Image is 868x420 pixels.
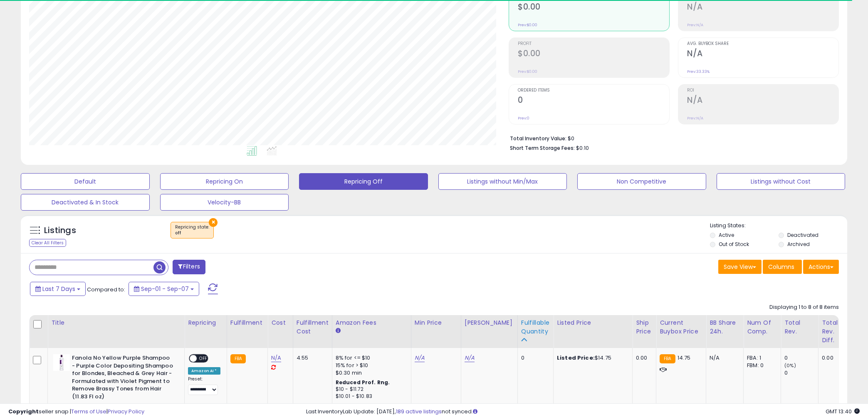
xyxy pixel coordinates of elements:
a: Terms of Use [71,408,106,415]
a: N/A [465,354,475,362]
a: N/A [415,354,425,362]
span: OFF [197,355,210,362]
div: 0.00 [636,354,650,362]
div: Current Buybox Price [660,318,702,336]
div: BB Share 24h. [710,318,740,336]
span: Sep-01 - Sep-07 [141,285,189,293]
b: Listed Price: [557,354,595,362]
small: Prev: 0 [518,116,529,121]
span: Ordered Items [518,88,669,93]
b: Reduced Prof. Rng. [336,379,390,386]
small: (0%) [784,362,796,369]
a: 189 active listings [396,408,442,415]
a: N/A [271,354,281,362]
strong: Copyright [8,408,39,415]
button: Columns [763,260,802,274]
div: $14.75 [557,354,626,362]
button: Velocity-BB [160,194,289,211]
span: Repricing state : [175,224,209,236]
span: Avg. Buybox Share [687,42,838,46]
div: 0.00 [822,354,835,362]
label: Deactivated [787,231,819,239]
div: Fulfillment [230,318,264,327]
div: FBA: 1 [747,354,774,362]
b: Fanola No Yellow Purple Shampoo - Purple Color Depositing Shampoo for Blondes, Bleached & Grey Ha... [72,354,173,403]
span: 2025-09-16 13:40 GMT [826,408,860,415]
label: Out of Stock [719,241,749,248]
div: 15% for > $10 [336,362,405,369]
span: $0.10 [576,144,589,152]
div: Listed Price [557,318,629,327]
div: $10 - $11.72 [336,386,405,393]
div: 8% for <= $10 [336,354,405,362]
div: off [175,230,209,236]
small: Prev: $0.00 [518,22,537,27]
h2: 0 [518,95,669,107]
div: Last InventoryLab Update: [DATE], not synced. [306,408,860,416]
h5: Listings [44,225,76,236]
label: Archived [787,241,810,248]
small: Prev: N/A [687,116,703,121]
h2: N/A [687,2,838,13]
div: Amazon Fees [336,318,408,327]
div: Displaying 1 to 8 of 8 items [769,303,839,311]
small: Prev: $0.00 [518,69,537,74]
div: Fulfillable Quantity [521,318,550,336]
button: Non Competitive [577,173,706,190]
button: Actions [803,260,839,274]
button: Save View [718,260,762,274]
small: Prev: 33.33% [687,69,710,74]
div: Total Rev. [784,318,815,336]
small: Amazon Fees. [336,327,341,335]
div: Amazon AI * [188,367,220,375]
div: Ship Price [636,318,653,336]
li: $0 [510,133,833,143]
h2: N/A [687,49,838,60]
button: Listings without Min/Max [438,173,567,190]
h2: $0.00 [518,49,669,60]
div: Total Rev. Diff. [822,318,838,345]
div: Preset: [188,376,220,395]
div: 0 [784,354,818,362]
a: Privacy Policy [108,408,144,415]
b: Total Inventory Value: [510,135,566,142]
button: Listings without Cost [717,173,846,190]
b: Short Term Storage Fees: [510,144,575,152]
span: Last 7 Days [42,285,75,293]
button: × [209,218,218,227]
div: 0 [521,354,547,362]
div: Repricing [188,318,223,327]
h2: N/A [687,95,838,107]
div: Title [51,318,181,327]
small: FBA [230,354,246,363]
span: ROI [687,88,838,93]
div: Min Price [415,318,457,327]
small: Prev: N/A [687,22,703,27]
span: Columns [768,263,794,271]
small: FBA [660,354,675,363]
div: Cost [271,318,289,327]
button: Sep-01 - Sep-07 [129,282,199,296]
p: Listing States: [710,222,847,230]
div: $0.30 min [336,369,405,377]
div: 0 [784,369,818,377]
div: N/A [710,354,737,362]
button: Last 7 Days [30,282,86,296]
div: [PERSON_NAME] [465,318,514,327]
h2: $0.00 [518,2,669,13]
div: Fulfillment Cost [297,318,329,336]
div: Num of Comp. [747,318,777,336]
div: FBM: 0 [747,362,774,369]
img: 31SM2b1ejqL._SL40_.jpg [53,354,70,371]
button: Default [21,173,150,190]
button: Repricing Off [299,173,428,190]
div: seller snap | | [8,408,144,416]
button: Deactivated & In Stock [21,194,150,211]
div: Clear All Filters [29,239,66,247]
label: Active [719,231,734,239]
span: Compared to: [87,286,125,293]
button: Filters [173,260,205,274]
div: 4.55 [297,354,326,362]
span: 14.75 [678,354,691,362]
span: Profit [518,42,669,46]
